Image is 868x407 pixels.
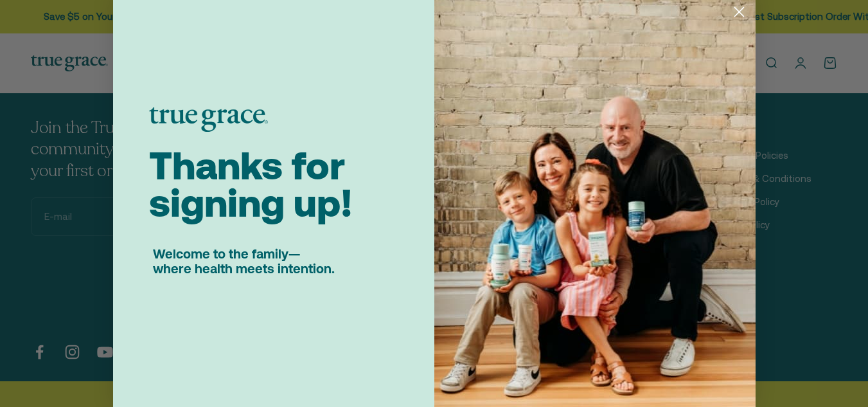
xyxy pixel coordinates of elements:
[728,1,750,23] button: Close dialog
[149,143,353,225] span: Thanks for signing up!
[149,107,268,132] img: logo placeholder
[153,261,335,276] span: where health meets intention.
[153,246,300,261] span: Welcome to the family—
